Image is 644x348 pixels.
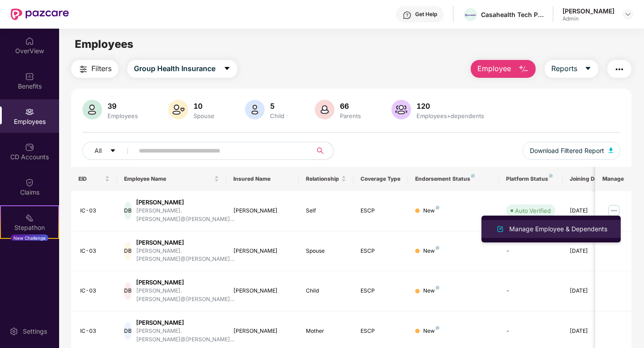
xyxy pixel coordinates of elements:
th: Relationship [299,167,353,191]
img: Pocketpills_logo-horizontal_colour_RGB%20(2)%20(1).png [464,13,477,17]
img: svg+xml;base64,PHN2ZyBpZD0iRW1wbG95ZWVzIiB4bWxucz0iaHR0cDovL3d3dy53My5vcmcvMjAwMC9zdmciIHdpZHRoPS... [25,107,34,116]
div: [PERSON_NAME] [233,287,292,295]
button: Group Health Insurancecaret-down [127,60,237,78]
img: svg+xml;base64,PHN2ZyB4bWxucz0iaHR0cDovL3d3dy53My5vcmcvMjAwMC9zdmciIHhtbG5zOnhsaW5rPSJodHRwOi8vd3... [391,100,411,119]
div: New Challenge [11,234,48,242]
button: search [311,142,334,160]
div: [PERSON_NAME] [233,327,292,335]
img: svg+xml;base64,PHN2ZyBpZD0iQ0RfQWNjb3VudHMiIGRhdGEtbmFtZT0iQ0QgQWNjb3VudHMiIHhtbG5zPSJodHRwOi8vd3... [25,143,34,152]
div: New [423,207,439,215]
div: 66 [338,102,363,110]
img: svg+xml;base64,PHN2ZyB4bWxucz0iaHR0cDovL3d3dy53My5vcmcvMjAwMC9zdmciIHhtbG5zOnhsaW5rPSJodHRwOi8vd3... [609,148,613,153]
div: [PERSON_NAME] [136,238,234,247]
div: IC-03 [80,287,110,295]
div: [PERSON_NAME] [233,247,292,255]
div: IC-03 [80,247,110,255]
button: Filters [71,60,118,78]
div: Parents [338,112,363,119]
div: Spouse [192,112,216,119]
button: Allcaret-down [82,142,137,160]
img: svg+xml;base64,PHN2ZyB4bWxucz0iaHR0cDovL3d3dy53My5vcmcvMjAwMC9zdmciIHdpZHRoPSI4IiBoZWlnaHQ9IjgiIH... [436,326,439,330]
img: svg+xml;base64,PHN2ZyB4bWxucz0iaHR0cDovL3d3dy53My5vcmcvMjAwMC9zdmciIHdpZHRoPSIyNCIgaGVpZ2h0PSIyNC... [614,64,625,75]
div: DB [124,322,132,340]
div: ESCP [361,207,401,215]
div: ESCP [361,327,401,335]
div: Platform Status [506,175,555,182]
img: svg+xml;base64,PHN2ZyBpZD0iSG9tZSIgeG1sbnM9Imh0dHA6Ly93d3cudzMub3JnLzIwMDAvc3ZnIiB3aWR0aD0iMjAiIG... [25,37,34,46]
div: DB [124,242,132,260]
img: svg+xml;base64,PHN2ZyB4bWxucz0iaHR0cDovL3d3dy53My5vcmcvMjAwMC9zdmciIHhtbG5zOnhsaW5rPSJodHRwOi8vd3... [168,100,188,119]
button: Download Filtered Report [523,142,620,160]
div: 10 [192,102,216,110]
img: svg+xml;base64,PHN2ZyBpZD0iSGVscC0zMngzMiIgeG1sbnM9Imh0dHA6Ly93d3cudzMub3JnLzIwMDAvc3ZnIiB3aWR0aD... [403,11,412,20]
td: - [499,231,562,272]
th: EID [71,167,117,191]
div: 120 [415,102,486,110]
span: Download Filtered Report [530,146,604,156]
img: svg+xml;base64,PHN2ZyB4bWxucz0iaHR0cDovL3d3dy53My5vcmcvMjAwMC9zdmciIHdpZHRoPSI4IiBoZWlnaHQ9IjgiIH... [436,286,439,289]
div: [PERSON_NAME].[PERSON_NAME]@[PERSON_NAME]... [136,247,234,264]
th: Joining Date [562,167,617,191]
div: [PERSON_NAME] [233,207,292,215]
th: Coverage Type [353,167,408,191]
div: Casahealth Tech Private Limited [481,10,544,19]
span: Relationship [306,175,339,182]
div: [DATE] [570,287,610,295]
img: svg+xml;base64,PHN2ZyB4bWxucz0iaHR0cDovL3d3dy53My5vcmcvMjAwMC9zdmciIHdpZHRoPSIyNCIgaGVpZ2h0PSIyNC... [78,64,89,75]
div: [DATE] [570,207,610,215]
div: Get Help [415,11,437,18]
span: Reports [551,63,577,74]
div: Child [306,287,346,295]
div: [PERSON_NAME].[PERSON_NAME]@[PERSON_NAME]... [136,327,234,344]
div: New [423,247,439,255]
div: Stepathon [1,223,58,232]
div: [PERSON_NAME].[PERSON_NAME]@[PERSON_NAME]... [136,207,234,224]
span: search [311,147,329,154]
div: [DATE] [570,247,610,255]
div: IC-03 [80,207,110,215]
th: Insured Name [226,167,299,191]
img: svg+xml;base64,PHN2ZyB4bWxucz0iaHR0cDovL3d3dy53My5vcmcvMjAwMC9zdmciIHdpZHRoPSI4IiBoZWlnaHQ9IjgiIH... [471,174,475,178]
img: svg+xml;base64,PHN2ZyB4bWxucz0iaHR0cDovL3d3dy53My5vcmcvMjAwMC9zdmciIHhtbG5zOnhsaW5rPSJodHRwOi8vd3... [518,64,529,75]
div: Admin [562,15,614,22]
td: - [499,271,562,311]
div: DB [124,282,132,300]
div: [PERSON_NAME] [136,198,234,207]
div: Employees [106,112,140,119]
span: Employee [477,63,511,74]
div: New [423,287,439,295]
div: Self [306,207,346,215]
img: svg+xml;base64,PHN2ZyB4bWxucz0iaHR0cDovL3d3dy53My5vcmcvMjAwMC9zdmciIHdpZHRoPSI4IiBoZWlnaHQ9IjgiIH... [436,246,439,250]
div: [PERSON_NAME] [136,278,234,287]
div: [PERSON_NAME] [136,318,234,327]
div: [DATE] [570,327,610,335]
div: Manage Employee & Dependents [507,224,609,234]
div: [PERSON_NAME] [562,7,614,15]
span: Employee Name [124,175,212,182]
div: New [423,327,439,335]
div: Spouse [306,247,346,255]
span: All [94,146,102,156]
div: Employees+dependents [415,112,486,119]
div: ESCP [361,247,401,255]
span: caret-down [223,65,231,73]
img: svg+xml;base64,PHN2ZyB4bWxucz0iaHR0cDovL3d3dy53My5vcmcvMjAwMC9zdmciIHhtbG5zOnhsaW5rPSJodHRwOi8vd3... [245,100,265,119]
img: svg+xml;base64,PHN2ZyB4bWxucz0iaHR0cDovL3d3dy53My5vcmcvMjAwMC9zdmciIHdpZHRoPSIyMSIgaGVpZ2h0PSIyMC... [25,213,34,222]
div: 39 [106,102,140,110]
button: Reportscaret-down [545,60,598,78]
div: Mother [306,327,346,335]
img: svg+xml;base64,PHN2ZyBpZD0iRHJvcGRvd24tMzJ4MzIiIHhtbG5zPSJodHRwOi8vd3d3LnczLm9yZy8yMDAwL3N2ZyIgd2... [624,11,631,18]
div: Endorsement Status [415,175,492,182]
div: [PERSON_NAME].[PERSON_NAME]@[PERSON_NAME]... [136,287,234,304]
img: svg+xml;base64,PHN2ZyB4bWxucz0iaHR0cDovL3d3dy53My5vcmcvMjAwMC9zdmciIHhtbG5zOnhsaW5rPSJodHRwOi8vd3... [495,224,506,234]
img: svg+xml;base64,PHN2ZyBpZD0iQmVuZWZpdHMiIHhtbG5zPSJodHRwOi8vd3d3LnczLm9yZy8yMDAwL3N2ZyIgd2lkdGg9Ij... [25,72,34,81]
div: 5 [268,102,286,110]
th: Manage [595,167,631,191]
div: Child [268,112,286,119]
th: Employee Name [117,167,226,191]
span: EID [78,175,103,182]
div: Auto Verified [515,206,551,215]
img: svg+xml;base64,PHN2ZyBpZD0iU2V0dGluZy0yMHgyMCIgeG1sbnM9Imh0dHA6Ly93d3cudzMub3JnLzIwMDAvc3ZnIiB3aW... [9,327,18,336]
span: Group Health Insurance [134,63,215,74]
div: ESCP [361,287,401,295]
